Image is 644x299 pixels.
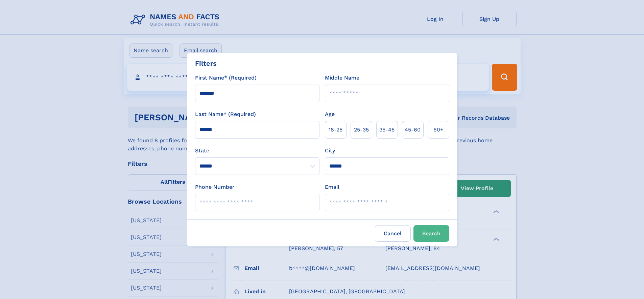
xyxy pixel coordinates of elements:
[195,183,235,191] label: Phone Number
[325,74,359,82] label: Middle Name
[354,126,369,134] span: 25‑35
[195,58,217,68] div: Filters
[413,225,449,242] button: Search
[375,225,411,242] label: Cancel
[325,183,339,191] label: Email
[325,110,335,118] label: Age
[329,126,342,134] span: 18‑25
[195,74,257,82] label: First Name* (Required)
[195,147,319,155] label: State
[405,126,421,134] span: 45‑60
[195,110,256,118] label: Last Name* (Required)
[325,147,335,155] label: City
[379,126,395,134] span: 35‑45
[433,126,444,134] span: 60+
